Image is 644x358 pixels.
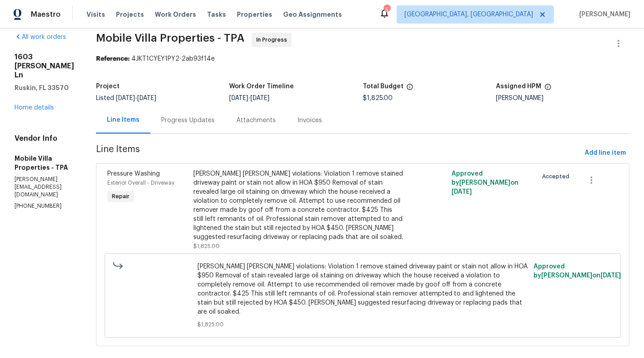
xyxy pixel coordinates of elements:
[14,53,74,80] h2: 1603 [PERSON_NAME] Ln
[96,83,120,90] h5: Project
[533,263,621,279] span: Approved by [PERSON_NAME] on
[14,154,74,172] h5: Mobile Villa Properties - TPA
[576,10,630,19] span: [PERSON_NAME]
[116,10,144,19] span: Projects
[137,95,156,101] span: [DATE]
[14,105,54,111] a: Home details
[256,35,291,44] span: In Progress
[107,180,174,186] span: Exterior Overall - Driveway
[384,5,390,14] div: 5
[452,171,519,195] span: Approved by [PERSON_NAME] on
[585,148,626,159] span: Add line item
[363,83,404,90] h5: Total Budget
[96,54,630,63] div: 4JKT1CYEY1PY2-2ab93f14e
[230,95,270,101] span: -
[116,95,135,101] span: [DATE]
[14,83,74,92] h5: Ruskin, FL 33570
[14,202,74,210] p: [PHONE_NUMBER]
[14,134,74,143] h4: Vendor Info
[406,83,413,95] span: The total cost of line items that have been proposed by Opendoor. This sum includes line items th...
[161,116,215,125] div: Progress Updates
[283,10,342,19] span: Geo Assignments
[452,189,472,195] span: [DATE]
[96,56,130,62] b: Reference:
[14,176,74,199] p: [PERSON_NAME][EMAIL_ADDRESS][DOMAIN_NAME]
[207,11,226,18] span: Tasks
[496,95,630,101] div: [PERSON_NAME]
[14,34,66,40] a: All work orders
[230,83,294,90] h5: Work Order Timeline
[116,95,156,101] span: -
[496,83,542,90] h5: Assigned HPM
[197,320,529,329] span: $1,825.00
[193,169,403,242] div: [PERSON_NAME] [PERSON_NAME] violations: Violation 1 remove stained driveway paint or stain not al...
[237,10,272,19] span: Properties
[96,95,156,101] span: Listed
[581,145,630,162] button: Add line item
[404,10,533,19] span: [GEOGRAPHIC_DATA], [GEOGRAPHIC_DATA]
[193,243,220,249] span: $1,825.00
[363,95,393,101] span: $1,825.00
[107,115,139,124] div: Line Items
[230,95,249,101] span: [DATE]
[544,83,552,95] span: The hpm assigned to this work order.
[601,272,621,279] span: [DATE]
[236,116,276,125] div: Attachments
[542,172,573,181] span: Accepted
[298,116,322,125] div: Invoices
[96,33,245,43] span: Mobile Villa Properties - TPA
[31,10,61,19] span: Maestro
[108,192,133,201] span: Repair
[155,10,196,19] span: Work Orders
[107,171,160,177] span: Pressure Washing
[197,262,529,316] span: [PERSON_NAME] [PERSON_NAME] violations: Violation 1 remove stained driveway paint or stain not al...
[87,10,105,19] span: Visits
[96,145,581,162] span: Line Items
[251,95,270,101] span: [DATE]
